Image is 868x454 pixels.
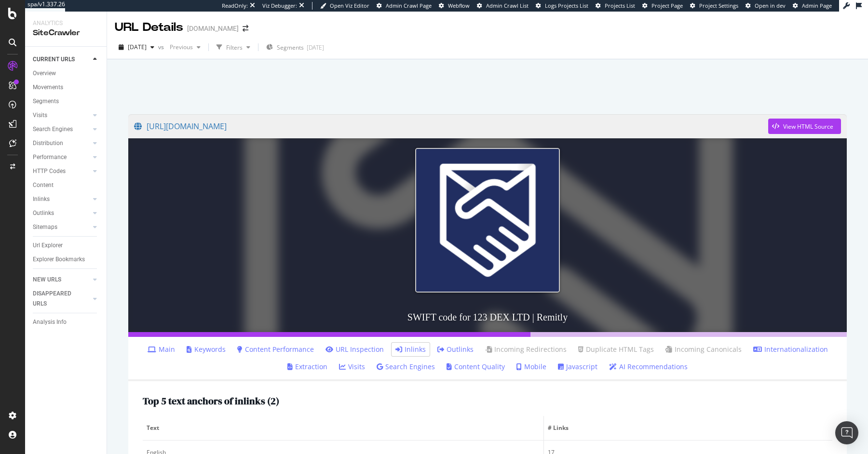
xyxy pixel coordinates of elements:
a: Project Settings [690,2,738,10]
a: Performance [33,152,90,162]
a: Outlinks [33,208,90,218]
a: Inlinks [33,194,90,204]
a: Logs Projects List [536,2,588,10]
span: Project Settings [699,2,738,9]
a: Main [148,345,175,354]
a: Url Explorer [33,240,100,251]
a: Sitemaps [33,222,90,232]
a: Open in dev [746,2,786,10]
a: Internationalization [753,345,828,354]
a: DISAPPEARED URLS [33,289,90,309]
a: Explorer Bookmarks [33,254,100,265]
span: Open in dev [755,2,786,9]
a: Mobile [516,362,546,372]
span: 2025 Sep. 11th [128,43,147,51]
a: Search Engines [377,362,435,372]
h3: SWIFT code for 123 DEX LTD | Remitly [128,302,847,332]
a: [URL][DOMAIN_NAME] [134,114,768,138]
a: Segments [33,96,100,107]
a: Content Quality [447,362,505,372]
div: NEW URLS [33,275,61,285]
a: Search Engines [33,124,90,134]
div: Outlinks [33,208,54,218]
a: Open Viz Editor [320,2,369,10]
a: Inlinks [395,345,426,354]
a: Visits [33,110,90,120]
div: Sitemaps [33,222,57,232]
a: Visits [339,362,365,372]
div: Overview [33,68,56,79]
div: Filters [226,43,243,52]
div: Distribution [33,138,63,148]
span: Admin Page [802,2,832,9]
div: HTTP Codes [33,166,66,176]
div: Performance [33,152,67,162]
div: arrow-right-arrow-left [243,25,248,32]
a: Incoming Redirections [485,345,567,354]
a: Keywords [187,345,226,354]
a: Incoming Canonicals [665,345,742,354]
a: Analysis Info [33,317,100,327]
span: Segments [277,43,304,52]
a: Duplicate HTML Tags [578,345,654,354]
h2: Top 5 text anchors of inlinks ( 2 ) [143,396,279,406]
img: SWIFT code for 123 DEX LTD | Remitly [415,148,560,293]
button: [DATE] [115,40,158,55]
a: Outlinks [437,345,474,354]
span: Project Page [651,2,683,9]
a: Content [33,180,100,190]
span: # Links [548,424,826,432]
div: DISAPPEARED URLS [33,289,81,309]
span: Projects List [605,2,635,9]
a: Distribution [33,138,90,148]
button: Filters [213,40,254,55]
div: View HTML Source [783,122,833,131]
a: HTTP Codes [33,166,90,176]
div: SiteCrawler [33,27,99,39]
button: Segments[DATE] [262,40,328,55]
a: Admin Crawl Page [377,2,432,10]
a: Project Page [642,2,683,10]
a: NEW URLS [33,275,90,285]
span: Admin Crawl Page [386,2,432,9]
div: ReadOnly: [222,2,248,10]
span: vs [158,43,166,51]
div: [DATE] [307,43,324,52]
div: [DOMAIN_NAME] [187,24,239,33]
span: Previous [166,43,193,51]
div: Explorer Bookmarks [33,254,85,265]
div: Analysis Info [33,317,67,327]
a: Admin Crawl List [477,2,529,10]
div: Url Explorer [33,240,63,251]
div: Content [33,180,54,190]
div: Movements [33,82,63,93]
span: Text [147,424,537,432]
a: Movements [33,82,100,93]
div: Open Intercom Messenger [835,421,858,444]
a: AI Recommendations [609,362,688,372]
div: Visits [33,110,47,120]
div: Analytics [33,19,99,27]
span: Webflow [448,2,470,9]
span: Logs Projects List [545,2,588,9]
button: View HTML Source [768,119,841,134]
div: Inlinks [33,194,50,204]
div: Search Engines [33,124,73,134]
span: Admin Crawl List [486,2,529,9]
div: CURRENT URLS [33,54,75,65]
div: Viz Debugger: [262,2,297,10]
div: URL Details [115,19,183,36]
span: Open Viz Editor [330,2,369,9]
button: Previous [166,40,204,55]
a: Projects List [596,2,635,10]
a: Javascript [558,362,597,372]
a: Content Performance [237,345,314,354]
a: Overview [33,68,100,79]
a: Extraction [287,362,327,372]
a: URL Inspection [325,345,384,354]
a: CURRENT URLS [33,54,90,65]
a: Webflow [439,2,470,10]
div: Segments [33,96,59,107]
a: Admin Page [793,2,832,10]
